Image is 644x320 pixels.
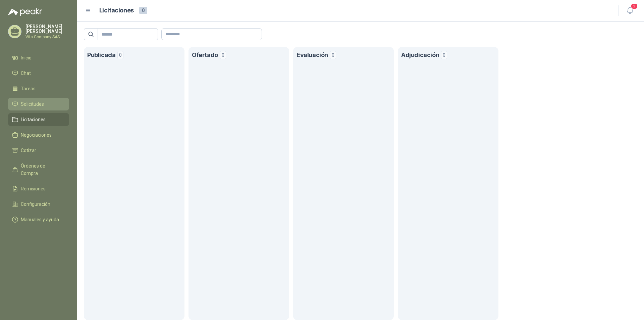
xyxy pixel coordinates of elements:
[401,50,439,60] h1: Adjudicación
[8,113,69,126] a: Licitaciones
[25,35,69,39] p: Vita Company SAS
[8,144,69,157] a: Cotizar
[99,6,134,15] h1: Licitaciones
[21,185,46,192] span: Remisiones
[192,50,218,60] h1: Ofertado
[624,5,636,17] button: 2
[220,51,226,59] span: 0
[8,8,42,16] img: Logo peakr
[21,54,32,61] span: Inicio
[87,50,115,60] h1: Publicada
[8,159,69,180] a: Órdenes de Compra
[117,51,123,59] span: 0
[631,3,638,9] span: 2
[21,116,46,123] span: Licitaciones
[21,100,44,108] span: Solicitudes
[8,198,69,211] a: Configuración
[330,51,336,59] span: 0
[25,24,69,34] p: [PERSON_NAME] [PERSON_NAME]
[8,213,69,226] a: Manuales y ayuda
[21,131,52,139] span: Negociaciones
[139,7,147,14] span: 0
[21,85,36,92] span: Tareas
[8,51,69,64] a: Inicio
[21,216,59,223] span: Manuales y ayuda
[8,129,69,141] a: Negociaciones
[21,200,50,208] span: Configuración
[21,70,31,77] span: Chat
[8,98,69,110] a: Solicitudes
[8,182,69,195] a: Remisiones
[297,50,328,60] h1: Evaluación
[21,147,36,154] span: Cotizar
[8,82,69,95] a: Tareas
[8,67,69,80] a: Chat
[441,51,447,59] span: 0
[21,162,63,177] span: Órdenes de Compra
